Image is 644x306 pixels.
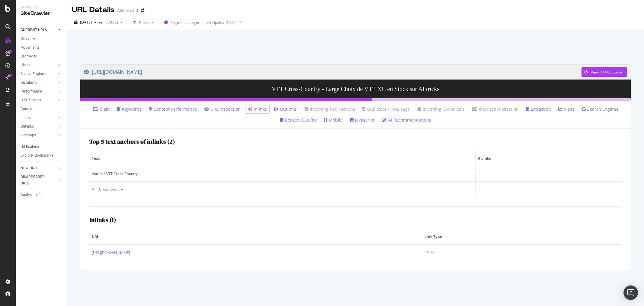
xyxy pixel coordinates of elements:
[89,138,175,145] h2: Top 5 text anchors of inlinks ( 2 )
[117,106,142,112] a: Keywords
[422,245,622,261] td: follow
[591,70,622,75] div: View HTML Source
[204,106,241,112] a: URL Inspection
[526,106,551,112] a: Extraction
[362,106,410,112] a: Duplicate HTML Tags
[21,44,62,51] a: Movements
[89,216,116,223] h2: Inlinks ( 1 )
[21,97,56,103] a: HTTP Codes
[472,106,519,112] a: Internationalization
[21,53,62,60] a: Segments
[21,106,34,112] div: Content
[162,18,237,27] button: Segment:categories-principales[DATE]
[104,20,118,25] span: 2025 Sep. 1st
[226,20,237,25] div: [DATE]
[92,171,473,177] div: Voir nos VTT Cross-Country
[21,44,40,51] div: Movements
[21,152,53,159] div: Explorer Bookmarks
[21,165,56,171] a: NEW URLS
[478,171,619,177] div: 1
[478,156,618,161] span: # Links
[274,106,297,112] a: Outlinks
[92,234,418,239] span: URL
[104,18,125,27] button: [DATE]
[582,106,618,112] a: Search Engines
[21,62,30,68] div: Visits
[21,123,34,130] div: Outlinks
[80,20,92,25] span: 2025 Sep. 15th
[139,20,149,25] div: Filters
[21,5,62,10] div: Analytics
[84,64,582,80] a: [URL][DOMAIN_NAME]
[21,132,36,138] div: Sitemaps
[21,71,56,77] a: Search Engines
[623,285,638,300] div: Open Intercom Messenger
[248,106,267,112] a: Inlinks
[417,106,465,112] a: Incoming Canonicals
[324,117,343,123] a: Mobile
[92,187,473,192] div: VTT Cross Country
[21,174,51,187] div: DISAPPEARED URLS
[478,187,619,192] div: 1
[21,36,35,42] div: Overview
[21,27,47,33] div: CURRENT URLS
[425,234,618,239] span: Link Type
[21,144,62,150] a: Url Explorer
[21,88,56,95] a: Performance
[93,106,110,112] a: Main
[21,62,56,68] a: Visits
[141,8,144,13] div: arrow-right-arrow-left
[149,106,197,112] a: Content Performance
[21,165,38,171] div: NEW URLS
[280,117,317,123] a: Content Quality
[130,18,156,27] button: Filters
[99,20,104,25] span: vs
[21,174,56,187] a: DISAPPEARED URLS
[21,192,42,198] div: Analysis Info
[21,53,37,60] div: Segments
[21,144,39,150] div: Url Explorer
[21,106,62,112] a: Content
[21,97,41,103] div: HTTP Codes
[304,106,355,112] a: Incoming Redirections
[21,10,62,17] div: SiteCrawler
[21,71,46,77] div: Search Engines
[21,123,56,130] a: Outlinks
[350,117,375,123] a: Javascript
[72,18,99,27] button: [DATE]
[92,156,471,161] span: Text
[382,117,431,123] a: AI Recommendations
[558,106,575,112] a: Visits
[21,115,56,121] a: Inlinks
[582,67,627,77] button: View HTML Source
[21,80,56,86] a: Distribution
[21,36,62,42] a: Overview
[21,152,62,159] a: Explorer Bookmarks
[21,132,56,138] a: Sitemaps
[21,80,40,86] div: Distribution
[117,8,138,14] div: Alltricks-FR
[21,115,31,121] div: Inlinks
[72,5,115,15] div: URL Details
[80,80,631,98] h3: VTT Cross-Country - Large Choix de VTT XC en Stock sur Alltricks
[21,192,62,198] a: Analysis Info
[171,20,224,25] span: Segment: categories-principales
[21,88,42,95] div: Performance
[21,27,56,33] a: CURRENT URLS
[92,250,130,256] a: [URL][DOMAIN_NAME]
